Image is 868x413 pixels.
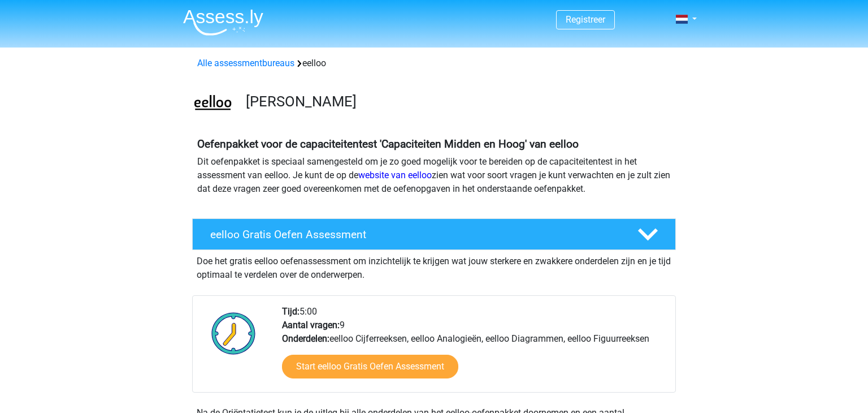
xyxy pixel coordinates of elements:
[188,218,680,250] a: eelloo Gratis Oefen Assessment
[183,9,263,36] img: Assessly
[205,305,262,362] img: Klok
[197,137,579,150] b: Oefenpakket voor de capaciteitentest 'Capaciteiten Midden en Hoog' van eelloo
[274,305,675,392] div: 5:00 9 eelloo Cijferreeksen, eelloo Analogieën, eelloo Diagrammen, eelloo Figuurreeksen
[282,320,340,330] b: Aantal vragen:
[197,58,294,68] a: Alle assessmentbureaus
[246,93,667,110] h3: [PERSON_NAME]
[197,155,671,196] p: Dit oefenpakket is speciaal samengesteld om je zo goed mogelijk voor te bereiden op de capaciteit...
[193,84,233,124] img: eelloo.png
[358,170,432,180] a: website van eelloo
[282,333,329,344] b: Onderdelen:
[210,228,619,241] h4: eelloo Gratis Oefen Assessment
[566,14,605,25] a: Registreer
[282,306,300,317] b: Tijd:
[192,250,676,282] div: Doe het gratis eelloo oefenassessment om inzichtelijk te krijgen wat jouw sterkere en zwakkere on...
[193,57,675,70] div: eelloo
[282,355,458,378] a: Start eelloo Gratis Oefen Assessment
